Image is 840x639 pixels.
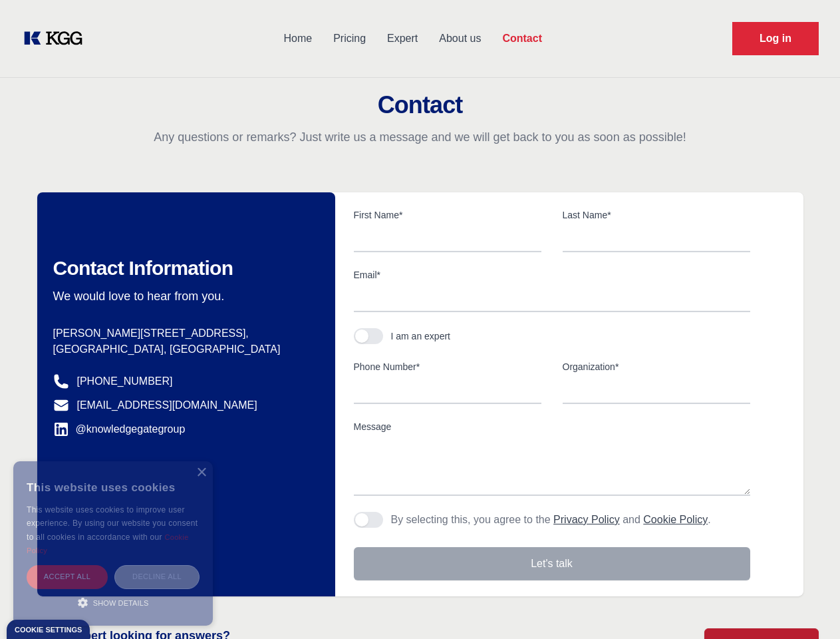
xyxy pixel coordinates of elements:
a: About us [428,21,491,56]
h2: Contact [16,92,824,118]
label: Organization* [563,360,750,373]
label: Email* [354,268,750,282]
a: Pricing [323,21,376,56]
div: Show details [27,596,200,609]
iframe: Chat Widget [773,575,840,639]
label: First Name* [354,208,541,222]
p: [PERSON_NAME][STREET_ADDRESS], [53,325,314,341]
p: We would love to hear from you. [53,288,314,304]
div: Cookie settings [15,626,82,634]
p: By selecting this, you agree to the and . [391,512,711,528]
span: This website uses cookies to improve user experience. By using our website you consent to all coo... [27,505,198,542]
h2: Contact Information [53,256,314,280]
p: Any questions or remarks? Just write us a message and we will get back to you as soon as possible! [16,129,824,145]
div: Accept all [27,565,108,588]
label: Message [354,420,750,433]
div: Close [196,468,206,478]
a: Home [273,21,323,56]
label: Last Name* [563,208,750,222]
a: KOL Knowledge Platform: Talk to Key External Experts (KEE) [21,28,93,49]
p: [GEOGRAPHIC_DATA], [GEOGRAPHIC_DATA] [53,341,314,357]
a: [PHONE_NUMBER] [77,373,173,389]
a: @knowledgegategroup [53,421,186,437]
button: Let's talk [354,547,750,580]
div: I am an expert [391,329,451,343]
a: Privacy Policy [553,514,620,525]
a: Contact [491,21,553,56]
span: Show details [93,599,149,607]
a: Request Demo [732,22,819,55]
a: Cookie Policy [643,514,708,525]
label: Phone Number* [354,360,541,373]
div: Decline all [114,565,200,588]
a: [EMAIL_ADDRESS][DOMAIN_NAME] [77,397,257,413]
a: Expert [376,21,428,56]
a: Cookie Policy [27,533,189,554]
div: This website uses cookies [27,471,200,503]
